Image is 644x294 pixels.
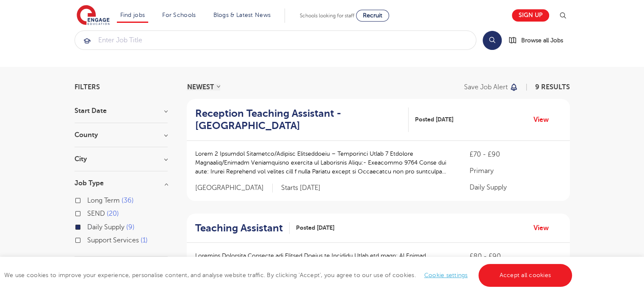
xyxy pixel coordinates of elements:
a: Teaching Assistant [195,222,290,234]
input: Submit [75,31,476,49]
a: For Schools [162,12,196,18]
a: Recruit [356,10,389,22]
p: £80 - £90 [470,251,561,261]
p: Loremips Dolorsita Consecte adi Elitsed Doeius te Incididu Utlab etd magn: Al Enimad Minimveni, q... [195,251,453,278]
input: Long Term 36 [87,197,93,202]
span: 1 [141,236,148,244]
span: 9 [126,223,135,231]
h2: Reception Teaching Assistant - [GEOGRAPHIC_DATA] [195,107,402,132]
span: Browse all Jobs [521,36,563,45]
a: Find jobs [120,12,145,18]
a: Sign up [512,9,549,22]
p: Lorem 2 Ipsumdol Sitametco/Adipisc Elitseddoeiu – Temporinci Utlab 7 Etdolore Magnaaliq/Enimadm V... [195,149,453,176]
button: Save job alert [464,84,519,91]
span: Support Services [87,236,139,244]
a: Accept all cookies [478,264,572,287]
span: 36 [122,197,134,204]
input: SEND 20 [87,210,93,215]
span: Long Term [87,197,120,204]
span: We use cookies to improve your experience, personalise content, and analyse website traffic. By c... [4,272,574,278]
span: Posted [DATE] [415,115,453,124]
h3: Start Date [75,107,168,114]
p: £70 - £90 [470,149,561,159]
span: Recruit [363,12,382,19]
span: 9 RESULTS [535,83,570,91]
p: Starts [DATE] [281,184,321,192]
img: Engage Education [77,5,110,26]
span: SEND [87,210,105,217]
span: Filters [75,84,100,91]
a: Browse all Jobs [509,36,570,45]
button: Search [483,31,502,50]
p: Daily Supply [470,182,561,192]
span: Schools looking for staff [300,13,354,19]
p: Primary [470,166,561,176]
div: Submit [75,30,476,50]
span: [GEOGRAPHIC_DATA] [195,184,273,192]
p: Save job alert [464,84,508,91]
h3: Job Type [75,180,168,187]
h3: City [75,156,168,162]
input: Daily Supply 9 [87,223,93,229]
span: Posted [DATE] [296,223,334,232]
input: Support Services 1 [87,236,93,242]
span: Daily Supply [87,223,124,231]
a: Blogs & Latest News [213,12,271,18]
a: View [533,223,555,234]
h3: County [75,132,168,138]
h2: Teaching Assistant [195,222,283,234]
span: 20 [107,210,119,217]
a: Reception Teaching Assistant - [GEOGRAPHIC_DATA] [195,107,409,132]
a: Cookie settings [424,272,468,278]
a: View [533,114,555,125]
